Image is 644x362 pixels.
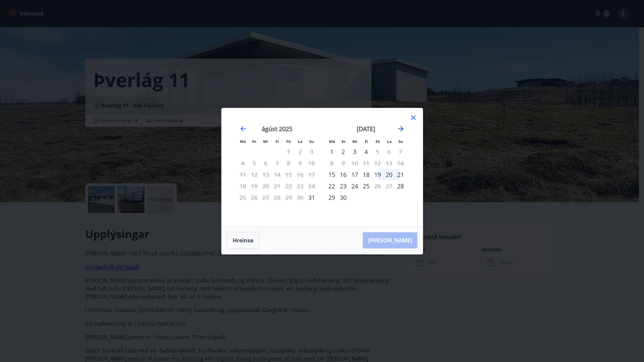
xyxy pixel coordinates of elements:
[337,180,349,192] td: Choose þriðjudagur, 23. september 2025 as your check-in date. It’s available.
[326,192,337,203] div: 29
[372,157,383,169] td: Not available. föstudagur, 12. september 2025
[337,169,349,180] div: 16
[326,146,337,157] div: 1
[237,180,249,192] td: Not available. mánudagur, 18. ágúst 2025
[376,139,380,144] small: Fö
[262,125,292,133] strong: ágúst 2025
[271,169,283,180] td: Not available. fimmtudagur, 14. ágúst 2025
[360,169,372,180] td: Choose fimmtudagur, 18. september 2025 as your check-in date. It’s available.
[349,180,360,192] td: Choose miðvikudagur, 24. september 2025 as your check-in date. It’s available.
[372,146,383,157] td: Not available. föstudagur, 5. september 2025
[286,139,291,144] small: Fö
[383,146,395,157] td: Not available. laugardagur, 6. september 2025
[249,180,260,192] td: Not available. þriðjudagur, 19. ágúst 2025
[294,192,306,203] td: Not available. laugardagur, 30. ágúst 2025
[230,116,415,218] div: Calendar
[271,157,283,169] td: Not available. fimmtudagur, 7. ágúst 2025
[227,232,259,249] button: Hreinsa
[298,139,302,144] small: La
[337,157,349,169] td: Not available. þriðjudagur, 9. september 2025
[372,180,383,192] div: Aðeins útritun í boði
[395,180,406,192] td: Choose sunnudagur, 28. september 2025 as your check-in date. It’s available.
[326,169,337,180] div: Aðeins innritun í boði
[283,192,294,203] td: Not available. föstudagur, 29. ágúst 2025
[342,139,346,144] small: Þr
[306,192,317,203] div: Aðeins innritun í boði
[360,180,372,192] td: Choose fimmtudagur, 25. september 2025 as your check-in date. It’s available.
[360,146,372,157] td: Choose fimmtudagur, 4. september 2025 as your check-in date. It’s available.
[372,180,383,192] td: Not available. föstudagur, 26. september 2025
[329,139,335,144] small: Má
[337,169,349,180] td: Choose þriðjudagur, 16. september 2025 as your check-in date. It’s available.
[349,157,360,169] td: Not available. miðvikudagur, 10. september 2025
[326,180,337,192] div: 22
[395,146,406,157] td: Not available. sunnudagur, 7. september 2025
[326,180,337,192] td: Choose mánudagur, 22. september 2025 as your check-in date. It’s available.
[237,157,249,169] td: Not available. mánudagur, 4. ágúst 2025
[349,169,360,180] td: Choose miðvikudagur, 17. september 2025 as your check-in date. It’s available.
[337,180,349,192] div: 23
[249,157,260,169] td: Not available. þriðjudagur, 5. ágúst 2025
[306,192,317,203] td: Choose sunnudagur, 31. ágúst 2025 as your check-in date. It’s available.
[326,146,337,157] td: Choose mánudagur, 1. september 2025 as your check-in date. It’s available.
[349,146,360,157] td: Choose miðvikudagur, 3. september 2025 as your check-in date. It’s available.
[283,180,294,192] td: Not available. föstudagur, 22. ágúst 2025
[240,139,246,144] small: Má
[283,169,294,180] td: Not available. föstudagur, 15. ágúst 2025
[337,192,349,203] div: 30
[294,146,306,157] td: Not available. laugardagur, 2. ágúst 2025
[309,139,314,144] small: Su
[372,169,383,180] td: Choose föstudagur, 19. september 2025 as your check-in date. It’s available.
[383,157,395,169] td: Not available. laugardagur, 13. september 2025
[395,169,406,180] div: 21
[395,169,406,180] td: Choose sunnudagur, 21. september 2025 as your check-in date. It’s available.
[306,180,317,192] td: Not available. sunnudagur, 24. ágúst 2025
[360,180,372,192] div: 25
[397,125,405,133] div: Move forward to switch to the next month.
[395,180,406,192] div: Aðeins innritun í boði
[271,192,283,203] td: Not available. fimmtudagur, 28. ágúst 2025
[337,146,349,157] td: Choose þriðjudagur, 2. september 2025 as your check-in date. It’s available.
[337,192,349,203] td: Choose þriðjudagur, 30. september 2025 as your check-in date. It’s available.
[249,192,260,203] td: Not available. þriðjudagur, 26. ágúst 2025
[352,139,357,144] small: Mi
[360,157,372,169] td: Not available. fimmtudagur, 11. september 2025
[360,146,372,157] div: 4
[383,169,395,180] td: Choose laugardagur, 20. september 2025 as your check-in date. It’s available.
[372,146,383,157] div: Aðeins útritun í boði
[237,192,249,203] td: Not available. mánudagur, 25. ágúst 2025
[260,192,271,203] td: Not available. miðvikudagur, 27. ágúst 2025
[306,169,317,180] td: Not available. sunnudagur, 17. ágúst 2025
[387,139,392,144] small: La
[306,146,317,157] td: Not available. sunnudagur, 3. ágúst 2025
[383,169,395,180] div: 20
[271,180,283,192] td: Not available. fimmtudagur, 21. ágúst 2025
[263,139,268,144] small: Mi
[260,180,271,192] td: Not available. miðvikudagur, 20. ágúst 2025
[326,192,337,203] td: Choose mánudagur, 29. september 2025 as your check-in date. It’s available.
[360,169,372,180] div: 18
[395,157,406,169] td: Not available. sunnudagur, 14. september 2025
[283,157,294,169] td: Not available. föstudagur, 8. ágúst 2025
[260,169,271,180] td: Not available. miðvikudagur, 13. ágúst 2025
[326,157,337,169] td: Not available. mánudagur, 8. september 2025
[372,169,383,180] div: 19
[276,139,279,144] small: Fi
[294,180,306,192] td: Not available. laugardagur, 23. ágúst 2025
[306,157,317,169] td: Not available. sunnudagur, 10. ágúst 2025
[337,146,349,157] div: 2
[349,169,360,180] div: 17
[239,125,247,133] div: Move backward to switch to the previous month.
[365,139,368,144] small: Fi
[260,157,271,169] td: Not available. miðvikudagur, 6. ágúst 2025
[294,169,306,180] td: Not available. laugardagur, 16. ágúst 2025
[294,157,306,169] td: Not available. laugardagur, 9. ágúst 2025
[349,146,360,157] div: 3
[249,169,260,180] td: Not available. þriðjudagur, 12. ágúst 2025
[383,180,395,192] td: Not available. laugardagur, 27. september 2025
[326,169,337,180] td: Choose mánudagur, 15. september 2025 as your check-in date. It’s available.
[349,180,360,192] div: 24
[237,169,249,180] td: Not available. mánudagur, 11. ágúst 2025
[283,146,294,157] td: Not available. föstudagur, 1. ágúst 2025
[357,125,375,133] strong: [DATE]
